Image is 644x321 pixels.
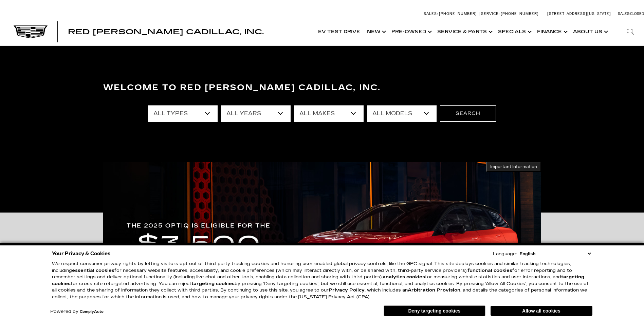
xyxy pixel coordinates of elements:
strong: targeting cookies [52,274,584,286]
span: Service: [481,12,500,16]
button: Deny targeting cookies [384,305,485,316]
span: [PHONE_NUMBER] [501,12,539,16]
strong: targeting cookies [191,281,235,286]
select: Filter by type [148,105,218,122]
span: Important Information [490,164,537,169]
div: Language: [493,252,517,256]
a: Specials [495,18,534,45]
select: Filter by model [367,105,437,122]
a: [STREET_ADDRESS][US_STATE] [547,12,611,16]
span: [PHONE_NUMBER] [439,12,477,16]
a: Sales: [PHONE_NUMBER] [424,12,479,16]
a: New [364,18,388,45]
a: Finance [534,18,570,45]
span: Your Privacy & Cookies [52,249,111,258]
a: Service & Parts [434,18,495,45]
select: Filter by make [294,105,364,122]
strong: functional cookies [467,268,512,273]
h3: Welcome to Red [PERSON_NAME] Cadillac, Inc. [103,81,541,95]
a: EV Test Drive [315,18,364,45]
a: About Us [570,18,610,45]
strong: analytics cookies [383,274,425,280]
p: We respect consumer privacy rights by letting visitors opt out of third-party tracking cookies an... [52,261,592,300]
select: Language Select [518,250,592,257]
strong: essential cookies [72,268,114,273]
select: Filter by year [221,105,291,122]
button: Important Information [486,162,541,172]
span: Closed [630,12,644,16]
div: Powered by [50,309,104,314]
a: Service: [PHONE_NUMBER] [479,12,540,16]
span: Sales: [618,12,630,16]
a: Red [PERSON_NAME] Cadillac, Inc. [68,28,264,35]
button: Search [440,105,496,122]
a: Privacy Policy [329,287,365,293]
a: ComplyAuto [80,310,104,314]
a: Pre-Owned [388,18,434,45]
span: Red [PERSON_NAME] Cadillac, Inc. [68,28,264,36]
button: Allow all cookies [491,306,592,316]
strong: Arbitration Provision [408,287,460,293]
img: Cadillac Dark Logo with Cadillac White Text [14,25,48,38]
span: Sales: [424,12,438,16]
